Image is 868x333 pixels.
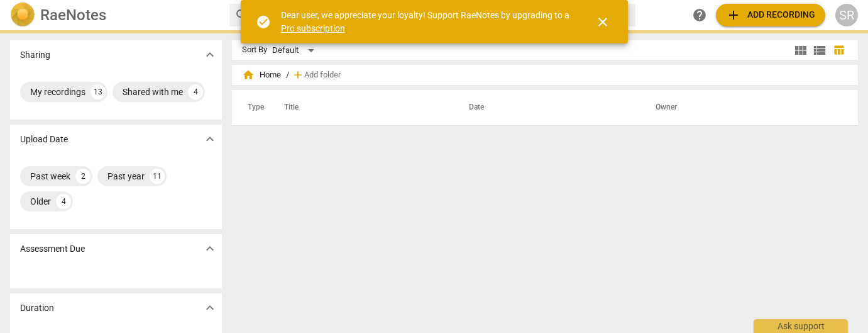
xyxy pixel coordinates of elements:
img: Logo [10,3,35,28]
div: Sort By [242,45,267,55]
p: Duration [20,302,54,315]
span: view_list [812,43,827,58]
span: home [242,69,255,81]
button: Show more [201,130,219,149]
span: help [692,8,707,23]
div: Older [30,195,51,208]
button: SR [835,4,858,26]
a: Help [688,4,711,26]
button: Show more [201,298,219,317]
span: Add folder [304,71,341,80]
div: Ask support [754,319,848,333]
a: LogoRaeNotes [10,3,219,28]
div: 4 [188,84,203,99]
span: / [286,71,289,80]
button: Tile view [791,41,810,60]
div: Default [272,40,319,60]
span: expand_more [202,241,217,256]
div: 2 [75,169,91,184]
span: check_circle [256,14,271,30]
button: Close [588,7,618,37]
th: Owner [640,90,845,125]
p: Assessment Due [20,242,85,256]
div: Past year [107,170,145,183]
span: table_chart [833,44,845,56]
a: Pro subscription [281,23,345,33]
th: Date [454,90,640,125]
div: 4 [56,194,71,209]
p: Sharing [20,48,50,62]
span: expand_more [202,300,217,315]
span: close [595,14,610,30]
span: Home [242,69,281,81]
h2: RaeNotes [40,6,106,24]
span: expand_more [202,132,217,147]
span: view_module [793,43,808,58]
div: Shared with me [123,86,183,98]
div: Past week [30,170,70,183]
button: Show more [201,45,219,64]
button: Table view [829,41,848,60]
span: add [726,8,741,23]
div: Dear user, we appreciate your loyalty! Support RaeNotes by upgrading to a [281,9,573,35]
span: expand_more [202,47,217,62]
span: add [292,69,304,81]
div: 11 [150,169,165,184]
div: 13 [91,84,106,99]
button: List view [810,41,829,60]
span: search [234,8,250,23]
th: Type [238,90,269,125]
button: Show more [201,239,219,258]
div: My recordings [30,86,85,98]
p: Upload Date [20,133,68,146]
button: Upload [716,4,825,26]
span: Add recording [726,8,815,23]
th: Title [269,90,454,125]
